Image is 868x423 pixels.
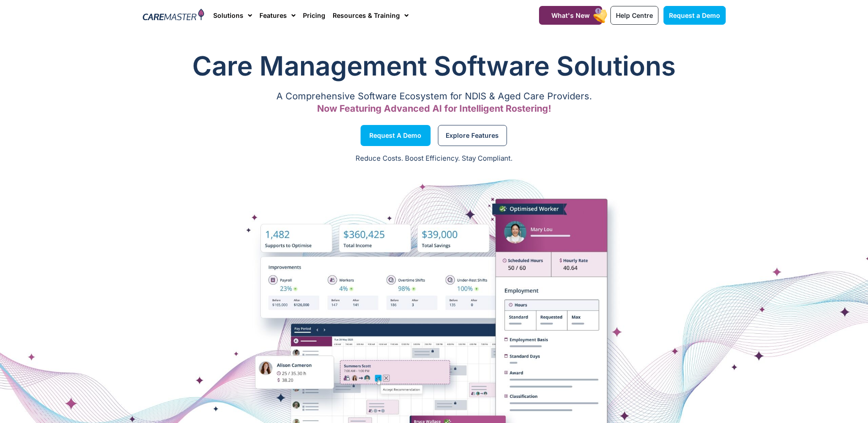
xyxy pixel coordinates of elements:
img: CareMaster Logo [143,9,205,22]
span: Request a Demo [369,133,421,138]
span: What's New [551,11,590,19]
h1: Care Management Software Solutions [143,48,726,84]
a: What's New [539,6,602,25]
span: Now Featuring Advanced AI for Intelligent Rostering! [317,103,551,114]
p: A Comprehensive Software Ecosystem for NDIS & Aged Care Providers. [143,93,726,99]
p: Reduce Costs. Boost Efficiency. Stay Compliant. [5,153,863,164]
span: Explore Features [446,133,499,138]
a: Help Centre [610,6,658,25]
a: Explore Features [438,125,507,146]
span: Request a Demo [669,11,720,19]
a: Request a Demo [361,125,431,146]
a: Request a Demo [663,6,726,25]
span: Help Centre [616,11,653,19]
